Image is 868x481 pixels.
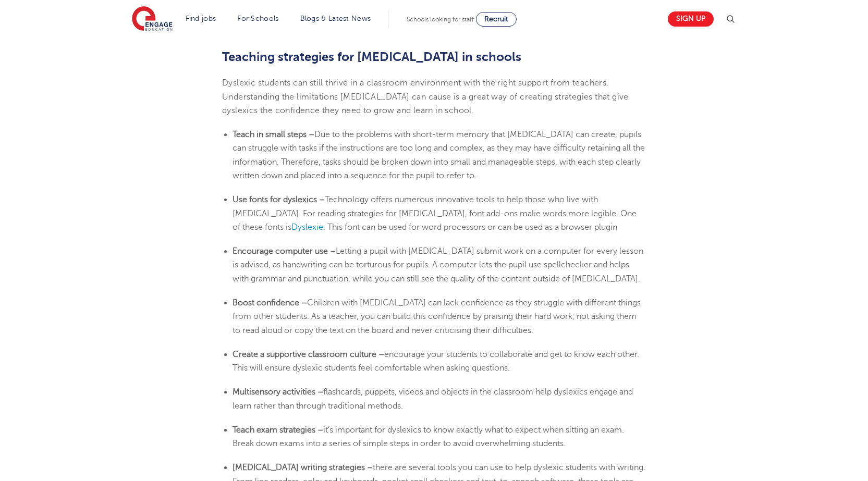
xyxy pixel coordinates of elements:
b: Teaching strategies for [MEDICAL_DATA] in schools [222,50,521,64]
span: . This font can be used for word processors or can be used as a browser plugin [323,223,617,232]
b: Teach in small steps – [233,130,314,139]
img: Engage Education [132,6,173,32]
b: – [330,246,336,256]
b: Teach exam strategies – [233,425,323,435]
b: Multisensory activities – [233,387,323,397]
span: Due to the problems with short-term memory that [MEDICAL_DATA] can create, pupils can struggle wi... [233,130,645,180]
b: Use fonts for dyslexics – [233,195,325,204]
a: Dyslexie [291,223,323,232]
a: Blogs & Latest News [300,15,371,22]
span: Dyslexic students can still thrive in a classroom environment with the right support from teacher... [222,78,629,115]
span: it’s important for dyslexics to know exactly what to expect when sitting an exam. Break down exam... [233,425,624,448]
span: flashcards, puppets, videos and objects in the classroom help dyslexics engage and learn rather t... [233,387,633,410]
b: [MEDICAL_DATA] writing strategies – [233,463,373,472]
a: Recruit [476,12,517,27]
b: Encourage computer use [233,246,328,256]
span: Schools looking for staff [407,16,474,23]
span: Technology offers numerous innovative tools to help those who live with [MEDICAL_DATA]. For readi... [233,195,637,232]
a: Sign up [668,11,714,27]
span: Children with [MEDICAL_DATA] can lack confidence as they struggle with different things from othe... [233,298,641,335]
span: encourage your students to collaborate and get to know each other. This will ensure dyslexic stud... [233,350,639,373]
span: Letting a pupil with [MEDICAL_DATA] submit work on a computer for every lesson is advised, as han... [233,246,643,283]
b: Boost confidence – [233,298,307,307]
a: Find jobs [186,15,216,22]
b: Create a supportive classroom culture – [233,350,384,359]
a: For Schools [237,15,278,22]
span: Recruit [484,15,508,23]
